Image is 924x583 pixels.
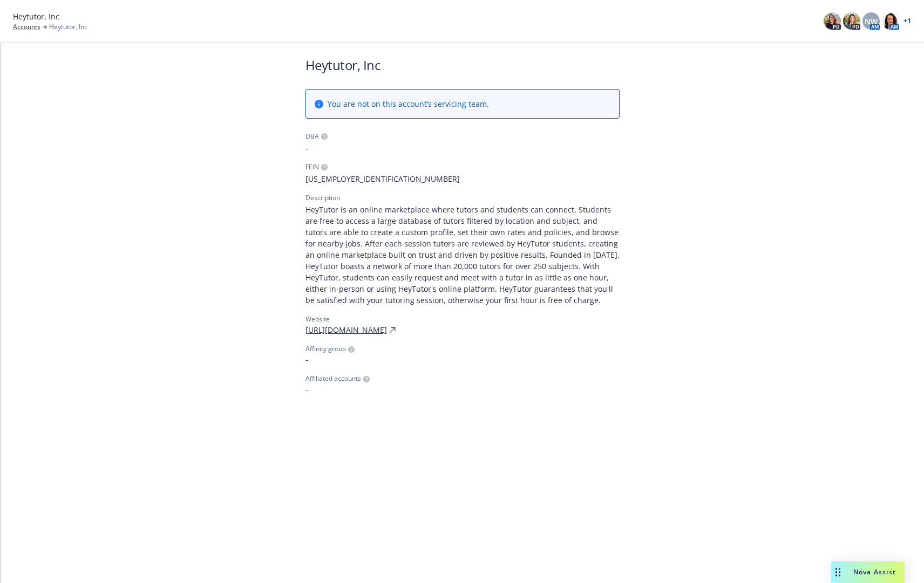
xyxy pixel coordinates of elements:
img: photo [882,12,899,30]
span: Affinity group [305,344,346,354]
span: - [305,383,620,395]
span: Affiliated accounts [305,374,361,383]
img: photo [824,12,841,30]
a: Accounts [13,22,40,32]
span: [US_EMPLOYER_IDENTIFICATION_NUMBER] [305,173,620,184]
span: Heytutor, Inc [13,11,59,22]
h1: Heytutor, Inc [305,56,620,74]
a: [URL][DOMAIN_NAME] [305,324,387,335]
a: + 1 [903,18,911,24]
div: FEIN [305,162,319,172]
div: Website [305,314,620,324]
span: HeyTutor is an online marketplace where tutors and students can connect. Students are free to acc... [305,204,620,306]
span: NW [865,16,878,27]
span: Heytutor, Inc [49,22,87,32]
div: DBA [305,132,319,141]
span: You are not on this account’s servicing team. [328,98,489,109]
button: Nova Assist [831,561,905,583]
div: Drag to move [831,561,845,583]
div: Description [305,193,340,203]
span: - [305,354,620,365]
span: - [305,142,620,154]
img: photo [843,12,860,30]
span: Nova Assist [853,567,896,577]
